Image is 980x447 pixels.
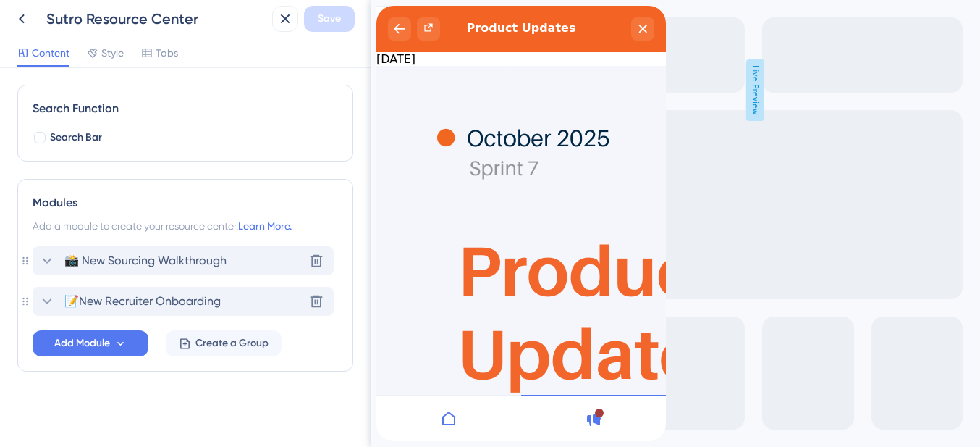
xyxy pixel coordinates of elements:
[156,44,178,62] span: Tabs
[46,9,266,29] div: Sutro Resource Center
[50,129,102,146] span: Search Bar
[33,330,148,356] button: Add Module
[33,246,338,275] div: 📸 New Sourcing Walkthrough
[304,6,355,32] button: Save
[90,12,200,33] span: Product Updates
[255,12,278,35] div: close resource center
[195,335,269,352] span: Create a Group
[131,7,136,19] div: 3
[33,220,238,232] span: Add a module to create your resource center.
[33,287,338,316] div: 📝New Recruiter Onboarding
[12,12,35,35] div: back to header
[33,194,338,212] div: Modules
[64,252,227,270] span: 📸 New Sourcing Walkthrough
[54,335,110,352] span: Add Module
[238,220,292,232] a: Learn More.
[33,100,338,117] div: Search Function
[30,4,121,21] span: Product Updates
[318,10,341,28] span: Save
[376,59,394,121] span: Live Preview
[32,44,69,62] span: Content
[166,330,282,356] button: Create a Group
[101,44,124,62] span: Style
[64,293,221,310] span: 📝New Recruiter Onboarding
